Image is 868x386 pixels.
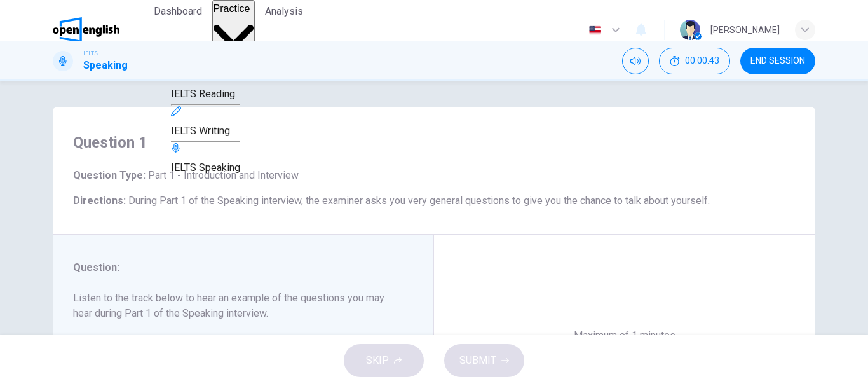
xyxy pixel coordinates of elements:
span: IELTS Speaking [171,162,240,174]
div: IELTS Writing [171,106,240,139]
span: Dashboard [154,4,202,19]
div: Mute [622,48,649,74]
span: Practice [214,3,250,14]
span: During Part 1 of the Speaking interview, the examiner asks you very general questions to give you... [128,195,710,207]
div: IELTS Speaking [171,142,240,176]
span: END SESSION [750,56,805,66]
span: IELTS Reading [171,88,235,100]
div: [PERSON_NAME] [710,22,780,38]
h4: Question 1 [73,132,795,153]
span: IELTS [83,49,98,58]
h6: Question Type : [73,168,795,183]
h6: Directions : [73,193,795,209]
img: en [587,25,603,35]
button: 00:00:43 [659,48,730,74]
span: Analysis [265,4,303,19]
button: END SESSION [740,48,815,74]
span: 00:00:43 [685,56,719,66]
span: Part 1 - Introduction and Interview [146,169,299,181]
img: Profile picture [680,20,700,40]
span: IELTS Writing [171,125,230,137]
h6: Maximum of 1 minutes [574,328,675,343]
div: Hide [659,48,730,74]
a: OpenEnglish logo [53,17,149,43]
h6: Question : [73,260,398,275]
h1: Speaking [83,58,128,73]
img: OpenEnglish logo [53,17,119,43]
div: IELTS Reading [171,69,240,102]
